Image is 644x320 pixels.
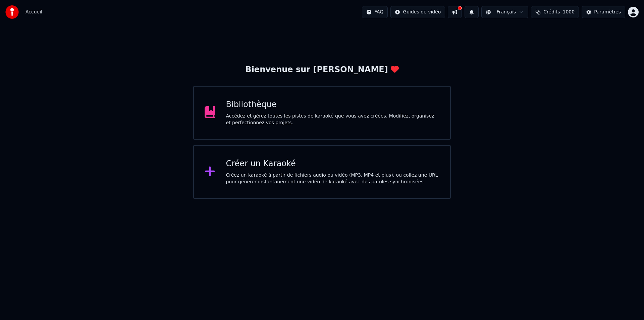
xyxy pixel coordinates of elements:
div: Créez un karaoké à partir de fichiers audio ou vidéo (MP3, MP4 et plus), ou collez une URL pour g... [226,172,440,185]
button: Guides de vidéo [390,6,445,18]
span: Crédits [543,9,560,15]
button: Crédits1000 [531,6,579,18]
button: FAQ [362,6,388,18]
button: Paramètres [582,6,625,18]
span: Accueil [25,9,42,15]
nav: breadcrumb [25,9,42,15]
div: Paramètres [594,9,621,15]
div: Accédez et gérez toutes les pistes de karaoké que vous avez créées. Modifiez, organisez et perfec... [226,113,440,126]
span: 1000 [563,9,575,15]
div: Créer un Karaoké [226,158,440,169]
div: Bibliothèque [226,99,440,110]
div: Bienvenue sur [PERSON_NAME] [245,64,398,75]
img: youka [5,5,19,19]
